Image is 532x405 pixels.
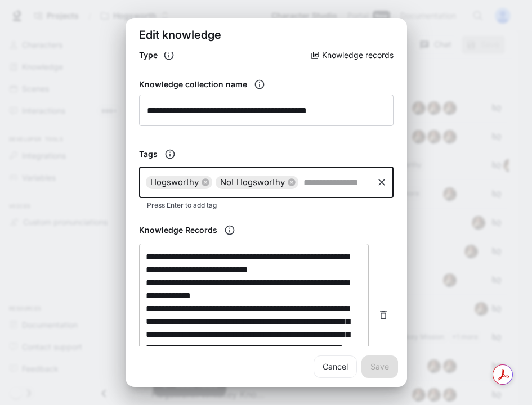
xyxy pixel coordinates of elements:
span: Hogsworthy [146,176,203,189]
h2: Edit knowledge [126,18,407,52]
div: Not Hogsworthy [216,175,298,189]
h6: Type [139,49,158,61]
h6: Tags [139,148,158,160]
p: Knowledge records [322,49,394,61]
div: Hogsworthy [146,175,212,189]
p: Press Enter to add tag [147,200,386,211]
span: Not Hogsworthy [216,176,289,189]
h6: Knowledge Records [139,224,217,236]
button: Clear [374,174,390,190]
a: Cancel [314,355,357,378]
h6: Knowledge collection name [139,79,247,90]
